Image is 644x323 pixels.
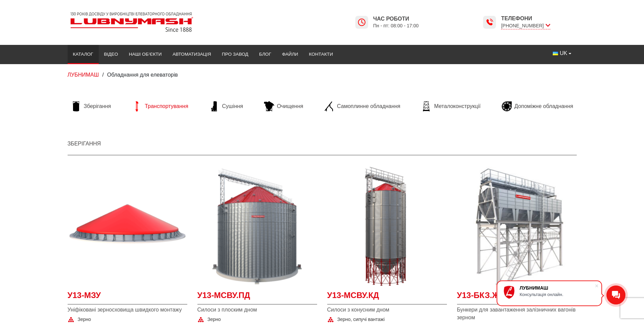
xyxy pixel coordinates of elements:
[434,103,480,110] span: Металоконструкції
[373,23,419,29] span: Пн - пт: 08:00 - 17:00
[501,22,550,29] span: [PHONE_NUMBER]
[68,47,99,62] a: Каталог
[418,101,484,111] a: Металоконструкції
[222,103,243,110] span: Сушіння
[107,72,178,78] span: Обладнання для елеваторів
[327,306,447,314] span: Силоси з конусним дном
[68,141,101,146] a: Зберігання
[167,47,216,62] a: Автоматизація
[254,47,277,62] a: Блог
[102,72,103,78] span: /
[99,47,124,62] a: Відео
[457,306,577,321] span: Бункери для завантаження залізничних вагонів зерном
[485,18,494,26] img: Lubnymash time icon
[520,285,595,291] div: ЛУБНИМАШ
[327,290,447,305] a: У13-МСВУ.КД
[373,15,419,23] span: Час роботи
[68,101,115,111] a: Зберігання
[197,290,317,305] a: У13-МСВУ.ПД
[457,167,577,286] a: Детальніше У13-БКЗ.ЖД
[145,103,188,110] span: Транспортування
[547,47,576,60] button: UK
[206,101,246,111] a: Сушіння
[304,47,338,62] a: Контакти
[197,306,317,314] span: Силоси з плоским дном
[277,103,303,110] span: Очищення
[123,47,167,62] a: Наші об’єкти
[68,290,187,305] a: У13-МЗУ
[520,292,595,297] div: Консультація онлайн.
[321,101,404,111] a: Самоплинне обладнання
[553,52,558,55] img: Українська
[277,47,304,62] a: Файли
[501,15,550,22] span: Телефони
[261,101,307,111] a: Очищення
[84,103,111,110] span: Зберігання
[208,316,221,323] span: Зерно
[560,50,567,57] span: UK
[358,18,366,26] img: Lubnymash time icon
[515,103,573,110] span: Допоміжне обладнання
[68,72,99,78] a: ЛУБНИМАШ
[216,47,254,62] a: Про завод
[337,316,385,323] span: Зерно, сипучі вантажі
[68,306,187,314] span: Уніфіковані зерносховища швидкого монтажу
[68,9,196,35] img: Lubnymash
[68,167,187,286] a: Детальніше У13-МЗУ
[197,167,317,286] a: Детальніше У13-МСВУ.ПД
[327,167,447,286] a: Детальніше У13-МСВУ.КД
[498,101,577,111] a: Допоміжне обладнання
[457,290,577,305] a: У13-БКЗ.ЖД
[128,101,192,111] a: Транспортування
[78,316,91,323] span: Зерно
[337,103,400,110] span: Самоплинне обладнання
